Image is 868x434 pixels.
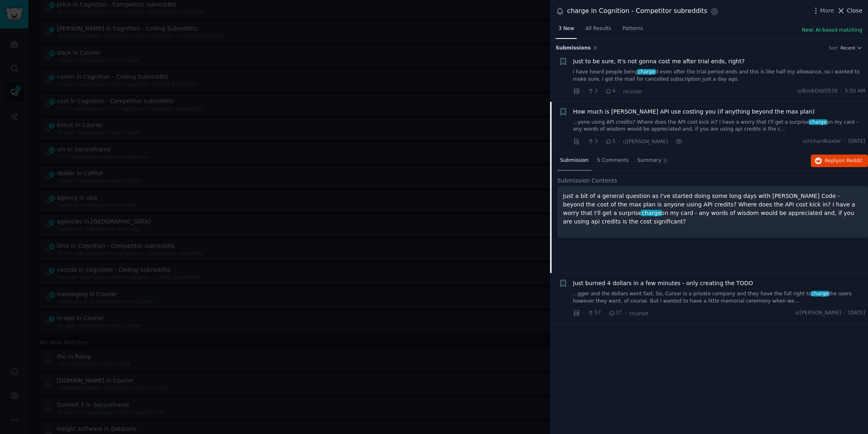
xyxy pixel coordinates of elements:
span: · [625,309,626,318]
span: · [844,138,846,145]
a: ...gger and the dollars went fast. So, Cursor is a private company and they have the full right t... [573,290,866,305]
span: Submission [560,157,589,164]
button: New: AI-based matching [802,27,862,34]
button: Replyon Reddit [811,155,868,168]
a: How much is [PERSON_NAME] API use costing you (if anything beyond the max plan) [573,107,815,116]
div: charge in Cognition - Competitor subreddits [567,6,707,16]
span: 5 [605,138,615,145]
span: 5:50 AM [845,88,865,95]
span: on Reddit [839,158,862,163]
span: 37 [608,309,622,317]
span: All Results [585,25,611,32]
button: Recent [840,45,862,51]
p: Just a bit of a general question as I've started doing some long days with [PERSON_NAME] Code - b... [563,192,862,226]
span: u/BookOdd3539 [797,88,838,95]
div: Sort [829,45,838,51]
span: Summary [637,157,661,164]
span: u/richardbaxter [803,138,841,145]
span: charge [637,69,656,75]
span: charge [811,291,829,296]
a: Just to be sure, It's not gonna cost me after trial ends, right? [573,57,745,66]
span: 5 Comments [597,157,629,164]
span: · [601,87,602,96]
span: u/[PERSON_NAME] [795,309,841,317]
span: charge [809,119,827,125]
span: Patterns [623,25,643,32]
a: ...yone using API credits? Where does the API cost kick in? I have a worry that I'll get a surpri... [573,119,866,133]
span: 57 [587,309,601,317]
button: Close [837,6,862,15]
span: [DATE] [849,309,865,317]
span: [DATE] [849,138,865,145]
span: · [619,87,620,96]
a: i have heard people beingcharged even after the trial period ends and this is like half my allowa... [573,69,866,83]
span: · [601,137,602,146]
button: More [812,6,834,15]
span: Recent [840,45,855,51]
span: More [820,6,834,15]
span: · [583,137,584,146]
span: Reply [825,157,862,165]
span: 3 [594,45,597,50]
span: · [671,137,672,146]
a: Patterns [620,22,646,39]
span: · [619,137,620,146]
span: Submission Contents [557,176,617,185]
span: 4 [605,88,615,95]
span: Submission s [556,45,591,52]
span: r/cursor [623,89,642,95]
span: · [583,87,584,96]
span: · [844,309,846,317]
a: 3 New [556,22,577,39]
span: r/[PERSON_NAME] [623,139,668,144]
span: · [604,309,606,318]
a: Just burned 4 dollars in a few minutes - only creating the TODO [573,279,753,288]
span: Close [847,6,862,15]
span: charge [641,210,662,216]
span: 3 New [559,25,574,32]
span: · [583,309,584,318]
span: 2 [587,88,597,95]
span: 3 [587,138,597,145]
span: r/cursor [630,311,649,316]
span: · [840,88,842,95]
a: All Results [582,22,614,39]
